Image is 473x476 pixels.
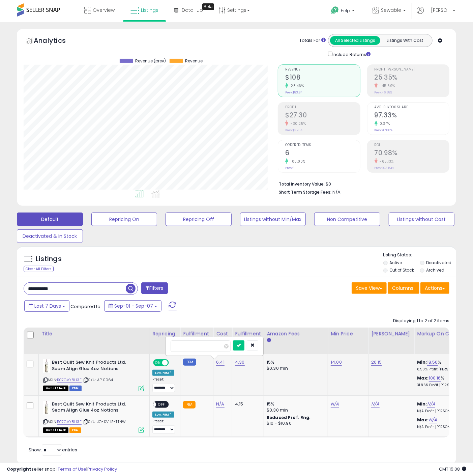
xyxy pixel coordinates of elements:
[136,59,166,63] span: Revenue (prev)
[87,466,117,472] a: Privacy Policy
[202,3,214,10] div: Tooltip anchor
[378,121,390,126] small: 0.34%
[24,266,54,272] div: Clear All Filters
[267,401,323,407] div: 15%
[7,466,31,472] strong: Copyright
[267,330,325,337] div: Amazon Fees
[36,254,62,264] h5: Listings
[240,213,306,226] button: Listings without Min/Max
[216,401,224,408] a: N/A
[57,377,82,383] a: B07GVY8H3F
[417,409,473,414] p: N/A Profit [PERSON_NAME]
[235,359,245,366] a: 4.30
[267,337,271,343] small: Amazon Fees.
[389,260,402,265] label: Active
[141,282,168,294] button: Filters
[43,401,144,432] div: ASIN:
[267,365,323,371] div: $0.30 min
[288,121,306,126] small: -30.25%
[83,377,113,383] span: | SKU: AP10064
[371,330,411,337] div: [PERSON_NAME]
[166,213,232,226] button: Repricing Off
[216,330,229,337] div: Cost
[375,111,449,120] h2: 97.33%
[371,359,382,366] a: 20.15
[393,318,449,324] div: Displaying 1 to 2 of 2 items
[34,36,79,47] h5: Analytics
[417,375,473,388] div: %
[426,260,451,265] label: Deactivated
[267,421,323,426] div: $10 - $10.90
[426,267,444,273] label: Archived
[43,359,144,391] div: ASIN:
[375,68,449,72] span: Profit [PERSON_NAME]
[288,159,305,164] small: 100.00%
[417,367,473,372] p: 8.50% Profit [PERSON_NAME]
[69,386,82,391] span: FBM
[93,7,115,13] span: Overview
[285,90,302,94] small: Prev: $83.84
[152,377,175,392] div: Preset:
[375,128,393,132] small: Prev: 97.00%
[267,407,323,413] div: $0.30 min
[417,359,427,365] b: Min:
[29,447,77,453] span: Show: entries
[323,50,379,58] div: Include Returns
[152,330,177,337] div: Repricing
[381,7,401,13] span: Sewable
[417,359,473,372] div: %
[69,427,81,433] span: FBA
[299,37,326,44] div: Totals For
[420,282,449,294] button: Actions
[141,7,158,13] span: Listings
[331,330,365,337] div: Min Price
[185,59,203,63] span: Revenue
[375,106,449,109] span: Avg. Buybox Share
[52,401,134,415] b: Best Quilt Sew Knit Products Ltd. Seam Align Glue 4oz Notions
[83,419,126,424] span: | SKU: JG-SVHS-TTNW
[91,213,157,226] button: Repricing On
[41,330,147,337] div: Title
[378,83,395,88] small: -45.69%
[332,189,341,195] span: N/A
[417,375,429,381] b: Max:
[285,106,360,109] span: Profit
[285,143,360,147] span: Ordered Items
[389,267,414,273] label: Out of Stock
[43,386,68,391] span: All listings that are currently out of stock and unavailable for purchase on Amazon
[371,401,379,408] a: N/A
[285,166,295,170] small: Prev: 3
[152,412,174,418] div: Low. FBM *
[352,282,387,294] button: Save View
[104,300,161,312] button: Sep-01 - Sep-07
[285,128,302,132] small: Prev: $39.14
[24,300,69,312] button: Last 7 Days
[314,213,380,226] button: Non Competitive
[429,375,441,382] a: 100.16
[331,6,339,15] i: Get Help
[235,330,261,344] div: Fulfillment Cost
[285,68,360,72] span: Revenue
[326,1,361,22] a: Help
[216,359,225,366] a: 6.41
[341,8,350,13] span: Help
[57,419,82,425] a: B07GVY8H3F
[168,360,179,366] span: OFF
[154,360,162,366] span: ON
[375,166,394,170] small: Prev: 203.54%
[378,159,394,164] small: -65.13%
[70,303,101,310] span: Compared to:
[380,36,430,45] button: Listings With Cost
[267,359,323,365] div: 15%
[331,359,342,366] a: 14.00
[182,7,203,13] span: DataHub
[417,401,427,407] b: Min:
[152,419,175,434] div: Preset:
[235,401,259,407] div: 4.15
[279,189,331,195] b: Short Term Storage Fees:
[52,359,134,373] b: Best Quilt Sew Knit Products Ltd. Seam Align Glue 4oz Notions
[417,7,455,22] a: Hi [PERSON_NAME]
[439,466,466,472] span: 2025-09-15 15:08 GMT
[375,74,449,83] h2: 25.35%
[389,213,455,226] button: Listings without Cost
